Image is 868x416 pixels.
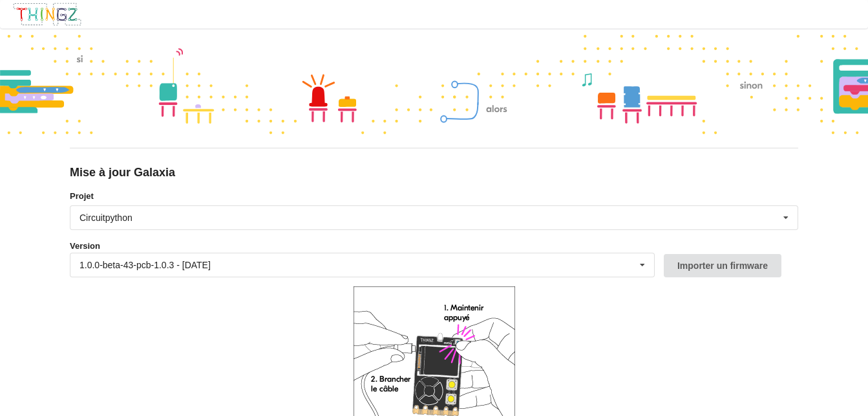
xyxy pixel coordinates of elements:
[70,190,798,203] label: Projet
[79,260,211,270] div: 1.0.0-beta-43-pcb-1.0.3 - [DATE]
[664,254,781,277] button: Importer un firmware
[12,2,82,27] img: thingz_logo.png
[79,213,132,222] div: Circuitpython
[70,165,798,180] div: Mise à jour Galaxia
[70,240,100,253] label: Version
